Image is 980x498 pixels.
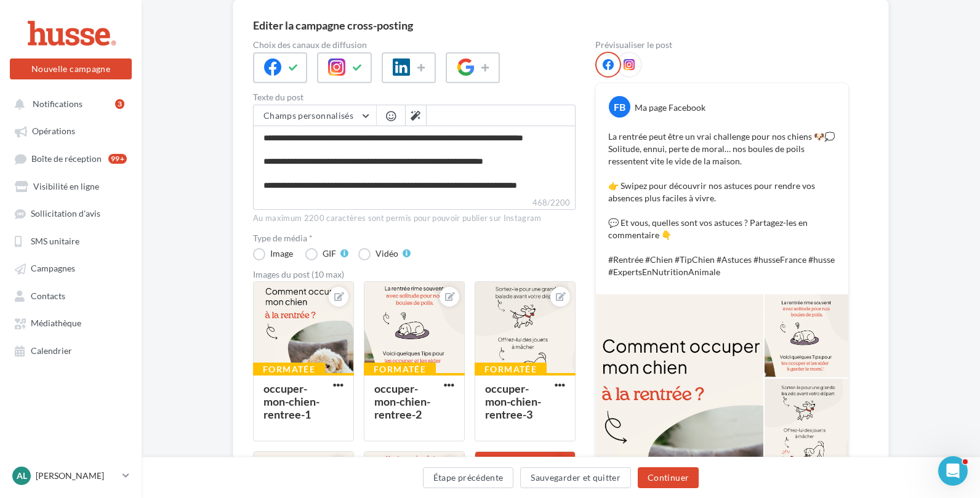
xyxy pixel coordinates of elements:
[7,311,134,334] a: Médiathèque
[638,467,699,488] button: Continuer
[7,175,134,197] a: Visibilité en ligne
[7,119,134,142] a: Opérations
[7,92,129,114] button: Notifications 3
[323,249,336,258] div: GIF
[608,131,836,278] p: La rentrée peut être un vrai challenge pour nos chiens 🐶💭 Solitude, ennui, perte de moral… nos bo...
[108,154,127,164] div: 99+
[31,263,75,274] span: Campagnes
[253,196,576,210] label: 468/2200
[7,202,134,224] a: Sollicitation d'avis
[31,153,102,164] span: Boîte de réception
[263,382,319,421] div: occuper-mon-chien-rentree-1
[253,41,576,49] label: Choix des canaux de diffusion
[376,249,398,258] div: Vidéo
[7,257,134,279] a: Campagnes
[7,147,134,170] a: Boîte de réception99+
[595,41,849,49] div: Prévisualiser le post
[31,318,81,329] span: Médiathèque
[31,236,79,246] span: SMS unitaire
[7,284,134,307] a: Contacts
[485,382,541,421] div: occuper-mon-chien-rentree-3
[374,382,430,421] div: occuper-mon-chien-rentree-2
[253,234,576,243] label: Type de média *
[33,181,99,191] span: Visibilité en ligne
[253,20,413,31] div: Editer la campagne cross-posting
[270,249,293,258] div: Image
[31,291,65,301] span: Contacts
[475,363,547,376] div: Formatée
[31,209,100,219] span: Sollicitation d'avis
[17,470,27,482] span: Al
[33,98,82,109] span: Notifications
[635,102,705,114] div: Ma page Facebook
[253,363,325,376] div: Formatée
[520,467,631,488] button: Sauvegarder et quitter
[115,99,124,109] div: 3
[253,270,576,279] div: Images du post (10 max)
[36,470,118,482] p: [PERSON_NAME]
[32,126,75,137] span: Opérations
[938,456,968,486] iframe: Intercom live chat
[253,213,576,224] div: Au maximum 2200 caractères sont permis pour pouvoir publier sur Instagram
[31,345,72,356] span: Calendrier
[253,93,576,102] label: Texte du post
[364,363,436,376] div: Formatée
[7,339,134,361] a: Calendrier
[609,96,630,118] div: FB
[10,58,132,79] button: Nouvelle campagne
[263,110,353,121] span: Champs personnalisés
[254,105,376,126] button: Champs personnalisés
[10,464,132,488] a: Al [PERSON_NAME]
[423,467,514,488] button: Étape précédente
[7,230,134,252] a: SMS unitaire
